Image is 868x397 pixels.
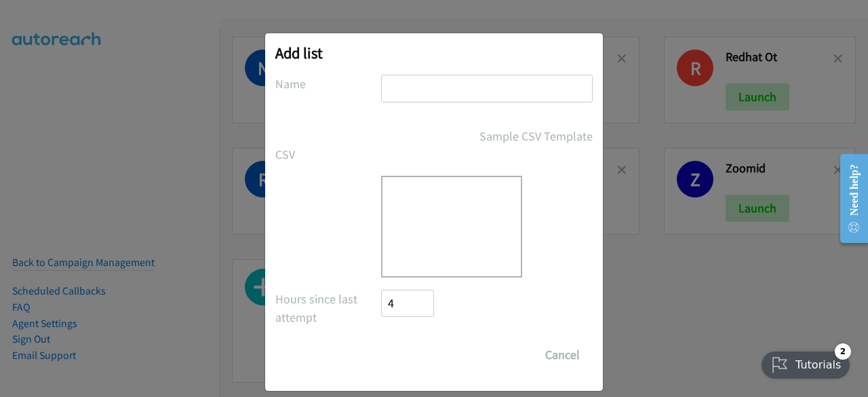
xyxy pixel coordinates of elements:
[479,127,593,145] a: Sample CSV Template
[275,75,381,93] label: Name
[275,290,381,326] label: Automatically skip records you've called within this time frame. Note: They'll still appear in th...
[275,43,593,62] h2: Add list
[829,145,868,252] iframe: Resource Center
[532,341,593,368] button: Cancel
[753,338,858,387] iframe: Checklist
[275,145,381,164] label: CSV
